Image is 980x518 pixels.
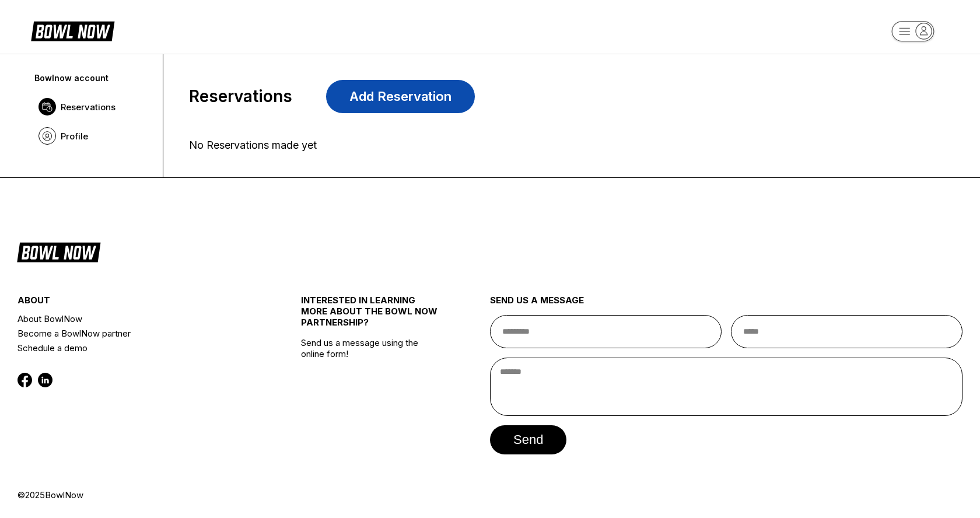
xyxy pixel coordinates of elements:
div: Bowlnow account [34,73,152,83]
a: About BowlNow [17,311,254,326]
span: Profile [61,131,88,142]
a: Become a BowlNow partner [17,326,254,341]
a: Reservations [33,92,153,121]
a: Add Reservation [326,80,475,113]
div: No Reservations made yet [189,139,931,152]
button: send [490,425,566,454]
div: INTERESTED IN LEARNING MORE ABOUT THE BOWL NOW PARTNERSHIP? [301,295,443,337]
a: Schedule a demo [17,341,254,355]
div: send us a message [490,295,963,315]
div: Send us a message using the online form! [301,269,443,489]
span: Reservations [189,87,292,106]
span: Reservations [61,101,116,113]
a: Profile [33,121,153,150]
div: about [17,295,254,311]
div: © 2025 BowlNow [17,489,963,501]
